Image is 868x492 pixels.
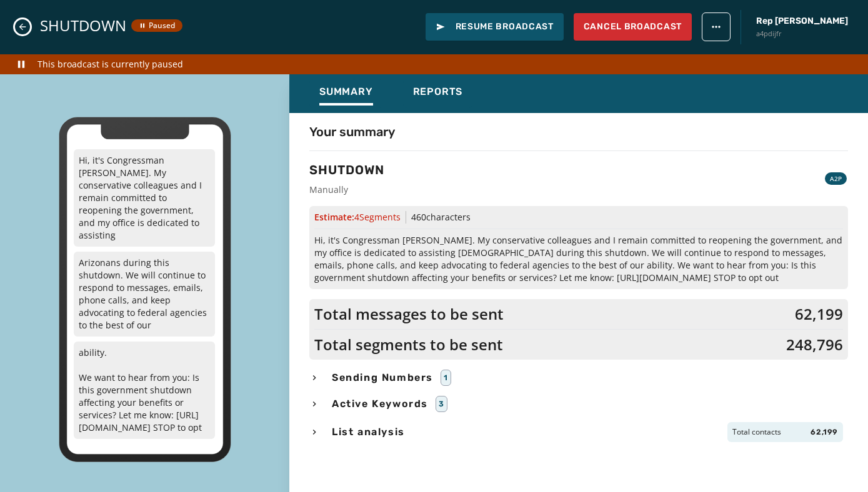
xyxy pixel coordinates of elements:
[329,425,407,440] span: List analysis
[314,234,843,284] span: Hi, it's Congressman [PERSON_NAME]. My conservative colleagues and I remain committed to reopenin...
[74,149,215,247] p: Hi, it's Congressman [PERSON_NAME]. My conservative colleagues and I remain committed to reopenin...
[314,304,504,324] span: Total messages to be sent
[314,211,401,224] span: Estimate:
[309,123,395,140] h4: Your summary
[74,342,215,439] p: ability. We want to hear from you: Is this government shutdown affecting your benefits or service...
[811,427,838,437] span: 62,199
[40,16,126,36] span: SHUTDOWN
[756,29,848,39] span: a4pdijfr
[74,252,215,337] p: Arizonans during this shutdown. We will continue to respond to messages, emails, phone calls, and...
[756,15,848,27] span: Rep [PERSON_NAME]
[436,21,554,33] span: Resume Broadcast
[436,396,447,412] div: 3
[413,86,463,98] span: Reports
[329,370,436,385] span: Sending Numbers
[441,370,451,386] div: 1
[795,304,843,324] span: 62,199
[314,335,503,355] span: Total segments to be sent
[319,86,373,98] span: Summary
[354,211,401,223] span: 4 Segment s
[329,396,431,411] span: Active Keywords
[411,211,471,223] span: 460 characters
[584,21,682,33] span: Cancel Broadcast
[37,58,183,71] p: This broadcast is currently paused
[139,21,175,31] span: Paused
[309,184,384,196] span: Manually
[825,172,847,185] div: A2P
[732,427,781,437] span: Total contacts
[786,335,843,355] span: 248,796
[702,12,731,41] button: broadcast action menu
[309,161,384,179] h3: SHUTDOWN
